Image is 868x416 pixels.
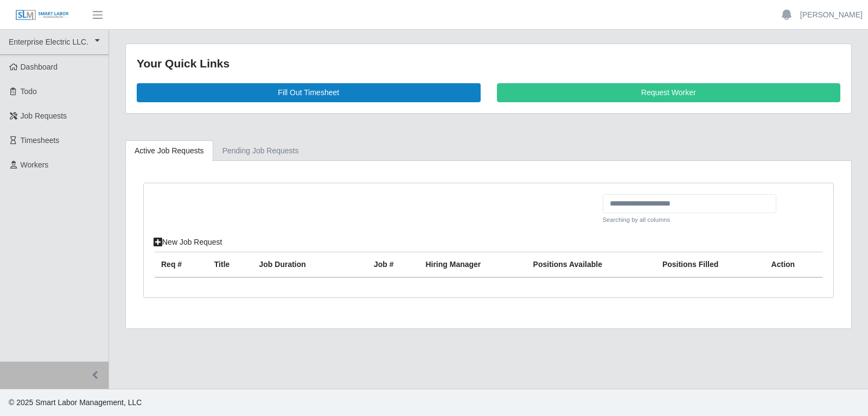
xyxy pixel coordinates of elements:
[15,9,69,21] img: SLM Logo
[146,233,229,252] a: New Job Request
[527,252,656,278] th: Positions Available
[21,136,60,145] span: Timesheets
[21,160,49,169] span: Workers
[21,111,67,120] span: Job Requests
[603,215,776,225] small: Searching by all columns
[765,252,822,278] th: Action
[21,87,37,96] span: Todo
[137,83,481,102] a: Fill Out Timesheet
[367,252,419,278] th: Job #
[208,252,253,278] th: Title
[21,63,58,71] span: Dashboard
[497,83,841,102] a: Request Worker
[800,9,863,21] a: [PERSON_NAME]
[137,55,840,72] div: Your Quick Links
[213,140,308,162] a: Pending Job Requests
[125,140,213,162] a: Active Job Requests
[656,252,765,278] th: Positions Filled
[419,252,526,278] th: Hiring Manager
[9,398,142,407] span: © 2025 Smart Labor Management, LLC
[253,252,347,278] th: Job Duration
[155,252,208,278] th: Req #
